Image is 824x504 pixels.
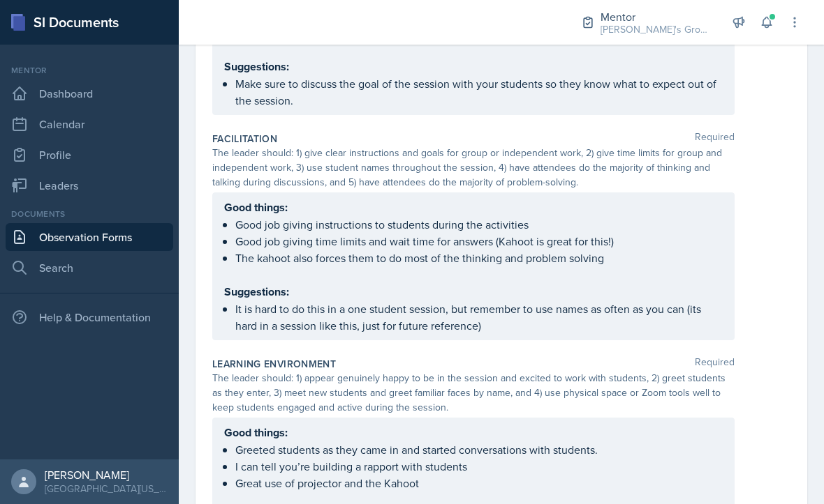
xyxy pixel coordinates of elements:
[6,223,173,251] a: Observation Forms
[212,132,277,146] label: Facilitation
[212,371,735,415] div: The leader should: 1) appear genuinely happy to be in the session and excited to work with studen...
[235,458,723,475] p: I can tell you’re building a rapport with students
[235,475,723,491] p: Great use of projector and the Kahoot
[212,146,735,190] div: The leader should: 1) give clear instructions and goals for group or independent work, 2) give ti...
[224,199,288,215] strong: Good things:
[235,441,723,458] p: Greeted students as they came in and started conversations with students.
[235,75,723,109] p: Make sure to discuss the goal of the session with your students so they know what to expect out o...
[224,284,289,300] strong: Suggestions:
[6,79,173,107] a: Dashboard
[601,8,712,25] div: Mentor
[601,22,712,37] div: [PERSON_NAME]'s Group / Fall 2025
[235,300,723,334] p: It is hard to do this in a one student session, but remember to use names as often as you can (it...
[6,303,173,331] div: Help & Documentation
[224,59,289,75] strong: Suggestions:
[6,208,173,220] div: Documents
[235,233,723,250] p: Good job giving time limits and wait time for answers (Kahoot is great for this!)
[6,171,173,199] a: Leaders
[235,216,723,233] p: Good job giving instructions to students during the activities
[695,357,735,371] span: Required
[6,254,173,282] a: Search
[6,64,173,77] div: Mentor
[212,357,336,371] label: Learning Environment
[45,468,168,482] div: [PERSON_NAME]
[695,132,735,146] span: Required
[6,141,173,169] a: Profile
[45,482,168,496] div: [GEOGRAPHIC_DATA][US_STATE] in [GEOGRAPHIC_DATA]
[235,250,723,266] p: The kahoot also forces them to do most of the thinking and problem solving
[224,425,288,441] strong: Good things:
[6,110,173,138] a: Calendar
